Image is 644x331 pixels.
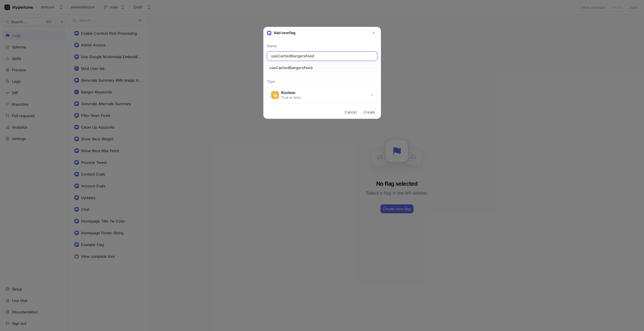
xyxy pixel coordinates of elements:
[267,43,377,49] p: Name
[267,79,377,84] p: Type
[361,108,377,116] button: Create
[274,30,295,36] p: Add new flag
[342,108,359,116] button: Cancel
[363,110,375,114] span: Create
[271,53,373,59] input: Enter a name for this flag
[281,90,301,95] div: Boolean
[345,110,357,114] span: Cancel
[281,95,301,100] div: True or false
[267,87,377,103] button: BooleanTrue or false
